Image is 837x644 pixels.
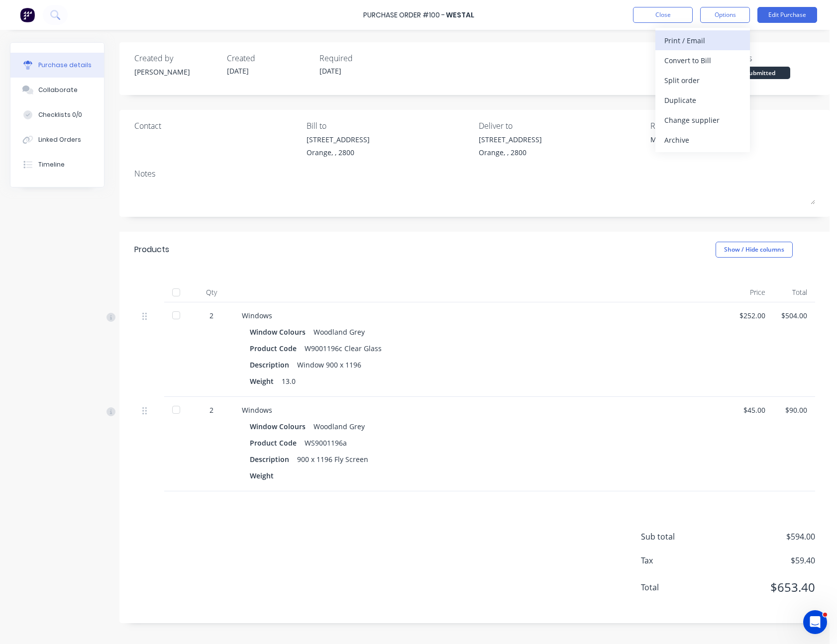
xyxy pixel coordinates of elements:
span: Tax [641,554,716,566]
div: Notes [134,168,815,180]
div: $252.00 [739,310,765,321]
div: Weight [250,468,282,483]
div: Archive [664,133,741,147]
span: Total [641,581,716,593]
div: Orange, , 2800 [479,147,542,158]
textarea: M50434 - [PERSON_NAME] [650,134,775,157]
div: Westal [446,10,474,20]
div: 2 [197,405,226,415]
div: Print / Email [664,33,741,48]
div: Total [773,282,815,302]
div: Product Code [250,341,305,356]
span: Sub total [641,531,716,543]
span: $594.00 [716,531,815,543]
div: Woodland Grey [314,419,365,434]
button: Collaborate [10,78,104,102]
div: Products [134,244,169,256]
div: Duplicate [664,93,741,107]
span: $653.40 [716,578,815,596]
div: Window Colours [250,325,310,339]
div: Weight [250,374,282,388]
div: Description [250,452,297,466]
div: $45.00 [739,405,765,415]
div: Required [319,52,404,64]
div: Orange, , 2800 [307,147,370,158]
div: [PERSON_NAME] [134,67,219,77]
button: Timeline [10,152,104,177]
div: [STREET_ADDRESS] [479,134,542,145]
div: Description [250,358,297,372]
div: Price [732,282,773,302]
div: Change supplier [664,113,741,127]
div: Reference [650,120,815,132]
div: Product Code [250,436,305,450]
div: Status [731,52,815,64]
div: Windows [242,405,724,415]
button: Linked Orders [10,127,104,152]
button: Change supplier [655,110,750,130]
button: Convert to Bill [655,50,750,70]
div: Split order [664,73,741,88]
div: 13.0 [282,374,296,388]
button: Split order [655,70,750,90]
button: Duplicate [655,90,750,110]
button: Purchase details [10,53,104,78]
img: Factory [20,7,35,22]
iframe: Intercom live chat [803,610,827,634]
button: Archive [655,130,750,150]
button: Show / Hide columns [716,242,793,258]
div: 900 x 1196 Fly Screen [297,452,368,466]
button: Edit Purchase [757,7,817,23]
div: Created by [134,52,219,64]
div: Purchase Order #100 - [363,10,445,20]
div: $504.00 [781,310,807,321]
div: [STREET_ADDRESS] [307,134,370,145]
div: Window Colours [250,419,310,434]
div: Checklists 0/0 [38,110,82,119]
div: $90.00 [781,405,807,415]
span: $59.40 [716,554,815,566]
div: Deliver to [479,120,643,132]
div: Qty [189,282,234,302]
button: Close [633,7,693,23]
div: Created [227,52,312,64]
div: 2 [197,310,226,321]
button: Print / Email [655,30,750,50]
div: Timeline [38,160,65,169]
div: Convert to Bill [664,53,741,68]
button: Checklists 0/0 [10,102,104,127]
div: Bill to [307,120,471,132]
div: Linked Orders [38,135,81,144]
div: Purchase details [38,61,92,70]
div: Window 900 x 1196 [297,358,361,372]
div: Submitted [731,67,790,79]
div: WS9001196a [305,436,347,450]
div: Woodland Grey [314,325,365,339]
div: Contact [134,120,299,132]
div: Windows [242,310,724,321]
div: Collaborate [38,86,78,94]
div: W9001196c Clear Glass [305,341,382,356]
button: Options [700,7,750,23]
